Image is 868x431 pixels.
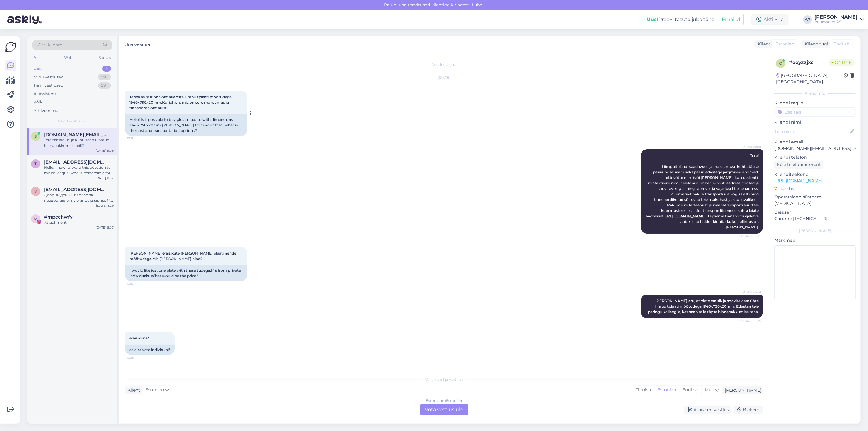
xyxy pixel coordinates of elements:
span: t [35,161,37,166]
span: 13:17 [127,281,150,286]
span: viktor63.08@inbox.ru [44,187,107,192]
span: eraisikuna* [129,336,149,340]
div: 4 [102,66,111,72]
span: 13:15 [127,136,150,141]
p: Kliendi telefon [774,154,856,161]
div: AI Assistent [34,91,56,97]
div: Web [63,54,74,62]
div: AP [803,15,812,24]
p: Brauser [774,209,856,215]
div: [DATE] 8:29 [96,203,114,208]
span: Luba [470,2,484,8]
div: # ooyzzjxs [789,59,829,66]
div: Arhiveeri vestlus [684,406,731,414]
div: [PERSON_NAME] [774,228,856,234]
div: Uus [34,66,42,72]
b: Uus! [647,16,658,22]
div: English [679,386,701,395]
span: Uued vestlused [58,118,87,124]
div: Arhiveeritud [34,108,59,114]
span: Muu [705,387,714,393]
button: Emailid [718,14,744,25]
span: AI Assistent [738,144,761,149]
div: 99+ [98,82,111,89]
div: [DATE] 9:06 [96,148,114,153]
div: Minu vestlused [34,74,64,80]
img: Askly Logo [5,41,16,53]
div: Vestlus algas [125,62,763,67]
span: English [834,41,849,47]
span: sikkastyle.art@gmail.com [44,132,107,137]
p: Kliendi nimi [774,119,856,125]
input: Lisa nimi [775,128,849,135]
div: [DATE] 8:07 [96,225,114,230]
a: [URL][DOMAIN_NAME] [774,178,822,183]
div: Socials [97,54,112,62]
span: 13:18 [127,355,150,360]
span: #mpcchwfy [44,214,73,220]
span: Estonian [145,387,164,393]
span: Nähtud ✓ 13:15 [738,234,761,238]
div: Proovi tasuta juba täna: [647,16,715,23]
span: Nähtud ✓ 13:17 [738,319,761,323]
span: AI Assistent [738,290,761,294]
div: I would like just one plate with these tudega.Mis from private individuals. What would be the price? [125,265,247,281]
div: [DATE] 11:32 [96,176,114,180]
div: Добрый день! Спасибо за предоставленную информацию. Мы передали ваш адрес электронной почты и ном... [44,192,114,203]
div: Hello, I now forward this question to my colleague, who is responsible for this. The reply will b... [44,165,114,176]
input: Lisa tag [774,107,856,117]
span: m [34,216,38,221]
span: [PERSON_NAME] eraisikute [PERSON_NAME] plaati nende mõõtudega.Mis [PERSON_NAME] hind? [129,251,237,261]
div: Aktiivne [751,14,789,25]
p: Klienditeekond [774,171,856,178]
div: Attachment [44,220,114,225]
p: Märkmed [774,237,856,244]
div: Tere taas!Millal ja kuhu saab lubatud hinnapakkumise teilt? [44,137,114,148]
p: Vaata edasi ... [774,186,856,191]
a: [URL][DOMAIN_NAME] [663,214,706,218]
div: 99+ [98,74,111,80]
span: Otsi kliente [38,42,62,48]
p: [DOMAIN_NAME][EMAIL_ADDRESS][DOMAIN_NAME] [774,145,856,152]
div: Finnish [632,386,654,395]
span: v [34,189,37,194]
div: Puumarket AS [814,20,858,24]
p: Chrome [TECHNICAL_ID] [774,215,856,222]
div: Hello! Is it possible to buy glulam board with dimensions 1940x750x20mm.[PERSON_NAME] from you? I... [125,114,247,136]
div: as a private individual* [125,345,175,355]
div: Küsi telefoninumbrit [774,161,823,169]
div: Kliendi info [774,91,856,96]
div: [PERSON_NAME] [814,15,858,20]
span: [PERSON_NAME] aru, et olete eraisik ja soovite osta ühte liimpuitplaati mõõtudega 1940x750x20mm. ... [648,299,760,314]
label: Uus vestlus [125,40,150,48]
div: [PERSON_NAME] [722,387,761,393]
span: s [35,134,37,139]
div: Estonian [654,386,679,395]
span: Tere!Kas teilt on võimalik osta liimpuitplaati mõõtudega 1940x750x20mm.Kui jah,siis mis on selle ... [129,95,233,110]
div: Blokeeri [734,406,763,414]
div: Võta vestlus üle [420,404,468,415]
div: [GEOGRAPHIC_DATA], [GEOGRAPHIC_DATA] [776,72,844,85]
p: Operatsioonisüsteem [774,194,856,200]
div: Klient [755,41,770,47]
div: Klient [125,387,140,393]
p: Kliendi tag'id [774,100,856,106]
span: taisto_kruusma@hotmail.com [44,159,107,165]
p: Kliendi email [774,139,856,145]
span: Online [829,59,854,66]
div: Valige keel ja vastake [125,377,763,382]
div: All [32,54,39,62]
div: Tiimi vestlused [34,82,63,89]
span: o [779,61,782,66]
div: Estonian to Estonian [426,398,462,404]
div: Kõik [34,99,42,105]
div: Klienditugi [802,41,828,47]
div: [DATE] [125,75,763,80]
a: [PERSON_NAME]Puumarket AS [814,15,864,24]
p: [MEDICAL_DATA] [774,200,856,207]
span: Estonian [776,41,794,47]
